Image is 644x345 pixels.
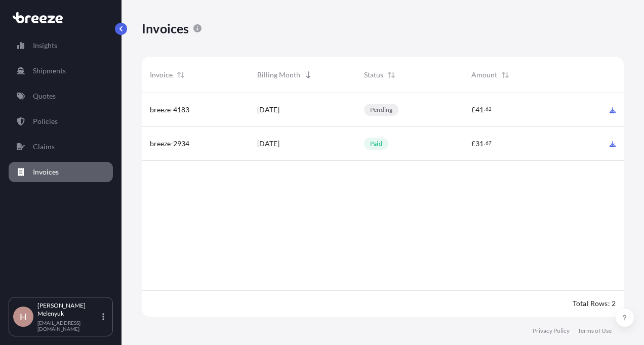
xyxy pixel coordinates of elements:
p: [EMAIL_ADDRESS][DOMAIN_NAME] [37,320,100,332]
p: Shipments [33,66,66,76]
span: 67 [486,141,492,145]
button: Sort [385,69,397,81]
span: [DATE] [257,139,279,149]
button: Sort [499,69,511,81]
span: 62 [486,107,492,111]
p: Invoices [33,167,59,177]
p: Insights [33,40,57,51]
p: Policies [33,116,58,126]
div: Total Rows: 2 [573,298,616,309]
a: Insights [9,35,113,56]
span: . [484,107,485,111]
div: Actions [570,57,624,93]
span: breeze-4183 [150,105,189,115]
span: Invoice [150,70,173,80]
span: H [20,312,27,322]
p: paid [370,140,382,148]
p: Invoices [142,20,189,36]
a: Terms of Use [578,327,612,335]
span: £ [471,140,475,147]
p: Quotes [33,91,56,101]
a: Quotes [9,86,113,106]
span: £ [471,106,475,113]
a: Policies [9,111,113,132]
span: Status [364,70,383,80]
p: [PERSON_NAME] Melenyuk [37,301,100,318]
a: Claims [9,137,113,157]
span: Billing Month [257,70,300,80]
span: 31 [475,140,484,147]
span: 41 [475,106,484,113]
span: [DATE] [257,105,279,115]
span: Amount [471,70,497,80]
p: pending [370,106,392,114]
span: . [484,141,485,145]
a: Shipments [9,61,113,81]
button: Sort [175,69,187,81]
a: Privacy Policy [533,327,570,335]
span: breeze-2934 [150,139,189,149]
button: Sort [302,69,314,81]
a: Invoices [9,162,113,182]
p: Claims [33,142,55,152]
